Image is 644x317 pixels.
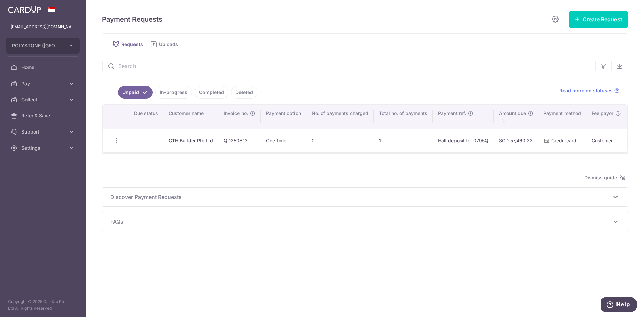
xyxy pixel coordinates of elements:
a: Requests [110,34,145,55]
span: Fee payor [592,110,613,117]
th: Fee payor [586,105,626,129]
td: SGD 57,460.22 [494,129,538,152]
th: Amount due : activate to sort column ascending [494,105,538,129]
span: Uploads [159,41,183,48]
span: Dismiss guide [584,174,625,182]
a: Unpaid [118,86,153,99]
td: Half deposit for 0795Q [433,129,494,152]
td: 1 [374,129,433,152]
th: Customer name [163,105,218,129]
img: CardUp [8,5,41,13]
th: Due status [128,105,163,129]
th: Invoice no. [218,105,261,129]
span: Invoice no. [224,110,248,117]
td: CTH Builder Pte Ltd [163,129,218,152]
span: Pay [21,80,66,87]
span: Total no. of payments [379,110,427,117]
th: Payment method [538,105,586,129]
span: Requests [121,41,145,48]
a: Uploads [148,34,183,55]
span: FAQs [110,218,611,226]
iframe: Opens a widget where you can find more information [601,297,637,314]
a: In-progress [155,86,192,99]
span: POLYSTONE ([GEOGRAPHIC_DATA]) PTE LTD [12,42,62,49]
input: Search [102,55,595,77]
span: Payment option [266,110,301,117]
span: Help [15,5,29,11]
th: Payment option [261,105,306,129]
a: Deleted [231,86,257,99]
span: Settings [21,145,66,151]
span: Discover Payment Requests [110,193,611,201]
th: Total no. of payments [374,105,433,129]
button: Create Request [569,11,628,28]
a: Completed [195,86,228,99]
span: Home [21,64,66,71]
span: Customer [592,138,613,143]
th: No. of payments charged [306,105,374,129]
span: Support [21,128,66,135]
td: One-time [261,129,306,152]
td: QD250813 [218,129,261,152]
span: Collect [21,96,66,103]
span: No. of payments charged [312,110,368,117]
p: FAQs [110,218,620,226]
h5: Payment Requests [102,14,162,25]
a: Read more on statuses [559,87,620,94]
p: [EMAIL_ADDRESS][DOMAIN_NAME] [11,23,75,30]
th: Payment ref. [433,105,494,129]
span: Payment ref. [438,110,466,117]
td: 0 [306,129,374,152]
button: POLYSTONE ([GEOGRAPHIC_DATA]) PTE LTD [6,38,80,54]
span: Refer & Save [21,112,66,119]
p: Discover Payment Requests [110,193,620,201]
span: Amount due [499,110,526,117]
span: - [134,136,141,145]
span: Credit card [551,138,576,143]
span: Read more on statuses [559,87,613,94]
